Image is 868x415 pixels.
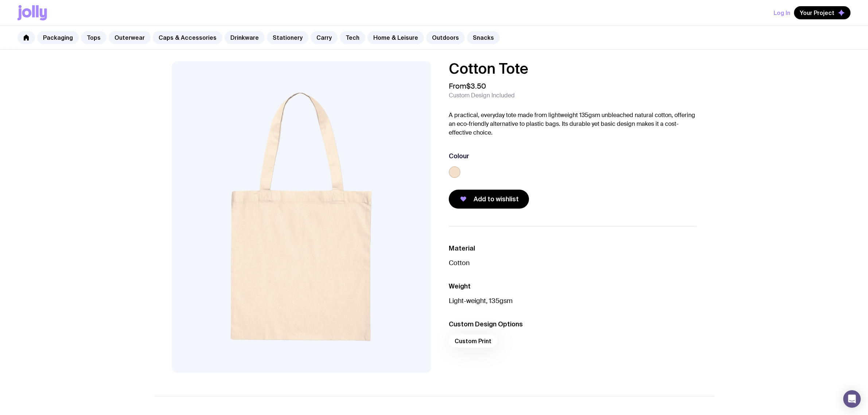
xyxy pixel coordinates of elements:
[449,244,697,253] h3: Material
[474,195,519,203] span: Add to wishlist
[449,61,697,76] h1: Cotton Tote
[774,6,790,19] button: Log In
[449,82,486,90] span: From
[449,259,697,267] p: Cotton
[794,6,851,19] button: Your Project
[466,81,486,91] span: $3.50
[449,190,529,209] button: Add to wishlist
[81,31,106,44] a: Tops
[426,31,465,44] a: Outdoors
[340,31,365,44] a: Tech
[37,31,79,44] a: Packaging
[843,390,861,408] div: Open Intercom Messenger
[449,320,697,329] h3: Custom Design Options
[267,31,308,44] a: Stationery
[449,152,469,160] h3: Colour
[225,31,265,44] a: Drinkware
[800,9,834,16] span: Your Project
[467,31,500,44] a: Snacks
[449,92,515,99] span: Custom Design Included
[449,111,697,137] p: A practical, everyday tote made from lightweight 135gsm unbleached natural cotton, offering an ec...
[449,282,697,291] h3: Weight
[367,31,424,44] a: Home & Leisure
[449,296,697,305] p: Light-weight, 135gsm
[153,31,222,44] a: Caps & Accessories
[109,31,151,44] a: Outerwear
[311,31,338,44] a: Carry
